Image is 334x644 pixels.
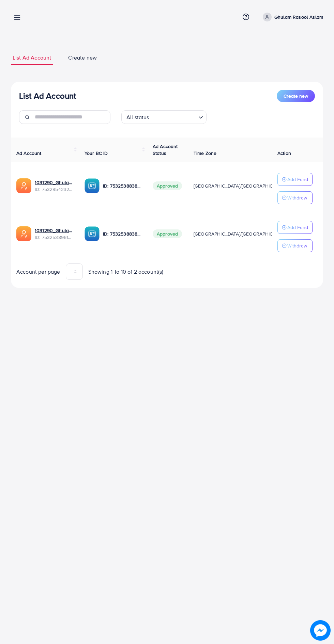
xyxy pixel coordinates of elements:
[121,110,207,124] div: Search for option
[35,179,74,186] a: 1031290_Ghulam Rasool Aslam 2_1753902599199
[85,150,108,157] span: Your BC ID
[153,143,178,157] span: Ad Account Status
[125,112,151,122] span: All status
[151,111,196,122] input: Search for option
[287,242,307,250] p: Withdraw
[277,90,315,102] button: Create new
[88,268,164,276] span: Showing 1 To 10 of 2 account(s)
[35,234,74,241] span: ID: 7532538961244635153
[277,150,291,157] span: Action
[277,191,313,204] button: Withdraw
[16,150,42,157] span: Ad Account
[277,239,313,252] button: Withdraw
[103,182,142,190] p: ID: 7532538838637019152
[35,179,74,193] div: <span class='underline'>1031290_Ghulam Rasool Aslam 2_1753902599199</span></br>7532954232266326017
[287,223,308,231] p: Add Fund
[287,194,307,202] p: Withdraw
[194,182,288,189] span: [GEOGRAPHIC_DATA]/[GEOGRAPHIC_DATA]
[274,13,323,21] p: Ghulam Rasool Aslam
[260,13,323,21] a: Ghulam Rasool Aslam
[277,173,313,186] button: Add Fund
[284,93,308,99] span: Create new
[85,178,100,193] img: ic-ba-acc.ded83a64.svg
[310,620,331,641] img: image
[287,175,308,183] p: Add Fund
[16,178,31,193] img: ic-ads-acc.e4c84228.svg
[19,91,76,101] h3: List Ad Account
[35,186,74,193] span: ID: 7532954232266326017
[153,181,182,190] span: Approved
[35,227,74,234] a: 1031290_Ghulam Rasool Aslam_1753805901568
[194,150,216,157] span: Time Zone
[103,230,142,238] p: ID: 7532538838637019152
[16,268,60,276] span: Account per page
[194,230,288,237] span: [GEOGRAPHIC_DATA]/[GEOGRAPHIC_DATA]
[85,226,100,241] img: ic-ba-acc.ded83a64.svg
[13,54,51,62] span: List Ad Account
[153,229,182,238] span: Approved
[16,226,31,241] img: ic-ads-acc.e4c84228.svg
[35,227,74,241] div: <span class='underline'>1031290_Ghulam Rasool Aslam_1753805901568</span></br>7532538961244635153
[277,221,313,234] button: Add Fund
[68,54,97,62] span: Create new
